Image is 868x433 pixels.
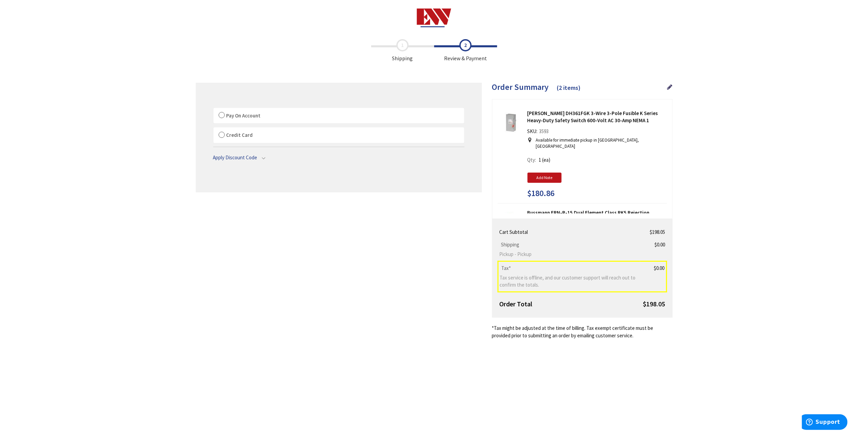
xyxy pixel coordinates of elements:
span: Order Summary [492,82,549,92]
span: $0.00 [654,265,665,271]
span: $198.05 [643,300,665,308]
span: Pay On Account [226,112,261,119]
span: $198.05 [650,229,665,235]
span: Shipping [371,39,434,62]
div: SKU: [527,128,551,137]
span: Credit Card [226,132,253,138]
span: (ea) [542,157,551,163]
img: Electrical Wholesalers, Inc. [417,9,451,27]
span: Qty [527,157,535,163]
span: Review & Payment [434,39,497,62]
strong: [PERSON_NAME] DH361FGK 3-Wire 3-Pole Fusible K Series Heavy-Duty Safety Switch 600-Volt AC 30-Amp... [527,110,667,124]
strong: Bussmann FRN-R-15 Dual Element Class RK5 Rejection Current-Limiting Time Delay Fuse 15-Amp 250-Vo... [527,209,667,231]
span: 1 [539,157,541,163]
span: (2 items) [557,84,581,92]
iframe: Opens a widget where you can find more information [802,414,848,431]
span: $0.00 [654,241,665,248]
span: $180.86 [527,189,555,198]
img: Eaton DH361FGK 3-Wire 3-Pole Fusible K Series Heavy-Duty Safety Switch 600-Volt AC 30-Amp NEMA 1 [500,112,521,133]
th: Cart Subtotal [498,226,640,238]
span: Tax service is offline, and our customer support will reach out to confirm the totals. [500,274,638,289]
span: Apply Discount Code [213,154,257,161]
span: 3593 [538,128,551,134]
strong: Order Total [499,300,532,308]
span: Pickup - Pickup [499,251,637,258]
p: Available for immediate pickup in [GEOGRAPHIC_DATA], [GEOGRAPHIC_DATA] [536,137,664,150]
: *Tax might be adjusted at the time of billing. Tax exempt certificate must be provided prior to s... [492,324,673,339]
img: Bussmann FRN-R-15 Dual Element Class RK5 Rejection Current-Limiting Time Delay Fuse 15-Amp 250-Vo... [500,212,521,233]
span: Shipping [499,241,521,248]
